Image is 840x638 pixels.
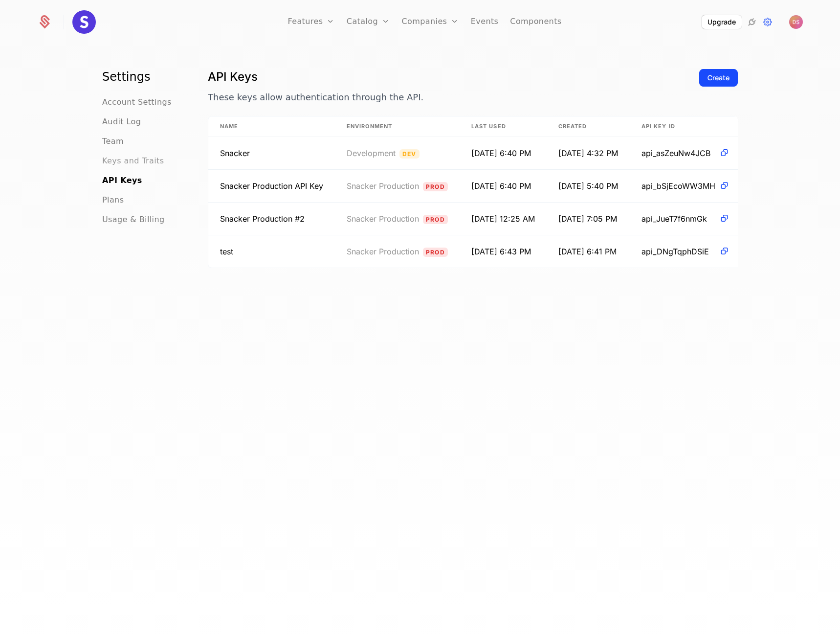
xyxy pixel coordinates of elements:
[102,116,141,128] a: Audit Log
[641,246,715,257] span: api_DNgTqphDSiE
[547,235,630,268] td: [DATE] 6:41 PM
[102,155,164,167] a: Keys and Traits
[399,149,420,159] span: Dev
[460,203,547,235] td: [DATE] 12:25 AM
[102,175,142,186] a: API Keys
[547,203,630,235] td: [DATE] 7:05 PM
[102,69,184,226] nav: Main
[220,181,323,191] span: Snacker Production API Key
[547,116,630,137] th: Created
[220,214,305,224] span: Snacker Production #2
[746,16,758,28] a: Integrations
[460,235,547,268] td: [DATE] 6:43 PM
[641,147,715,159] span: api_asZeuNw4JCB
[208,91,691,104] p: These keys allow authentication through the API.
[423,182,448,191] span: Prod
[460,170,547,203] td: [DATE] 6:40 PM
[762,16,774,28] a: Settings
[789,15,803,29] button: Open user button
[460,116,547,137] th: Last Used
[335,116,460,137] th: Environment
[789,15,803,29] img: Doug Silkstone
[460,137,547,170] td: [DATE] 6:40 PM
[102,69,184,85] h1: Settings
[220,148,250,158] span: Snacker Primary Key
[702,15,742,29] button: Upgrade
[707,73,729,83] div: Create
[220,247,233,256] span: test
[347,181,419,191] span: Snacker Production
[208,69,691,85] h1: API Keys
[547,137,630,170] td: [DATE] 4:32 PM
[423,215,448,224] span: Prod
[699,69,738,87] button: Create
[102,136,124,147] a: Team
[641,213,715,225] span: api_JueT7f6nmGk
[347,148,396,158] span: Development
[72,10,96,34] img: Snacker
[208,116,335,137] th: Name
[423,248,448,257] span: Prod
[102,214,165,226] a: Usage & Billing
[102,194,124,206] a: Plans
[641,180,715,192] span: api_bSjEcoWW3MH
[347,214,419,224] span: Snacker Production
[102,96,172,108] a: Account Settings
[547,170,630,203] td: [DATE] 5:40 PM
[347,247,419,256] span: Snacker Production
[630,116,741,137] th: API Key ID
